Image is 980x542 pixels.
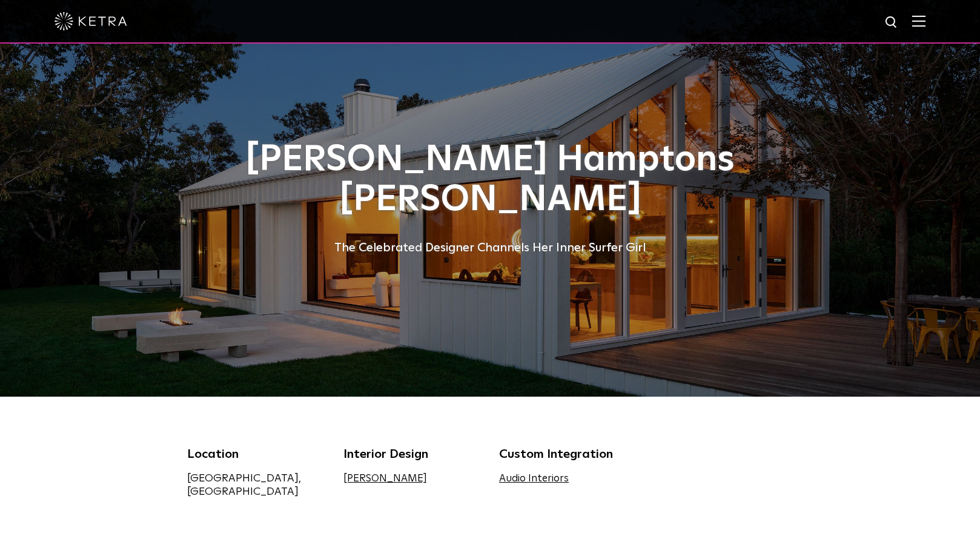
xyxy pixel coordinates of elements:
[187,238,793,257] div: The Celebrated Designer Channels Her Inner Surfer Girl
[884,15,899,30] img: search icon
[499,445,637,463] div: Custom Integration
[55,12,127,30] img: ketra-logo-2019-white
[499,474,569,484] a: Audio Interiors
[343,474,427,484] a: [PERSON_NAME]
[912,15,925,27] img: Hamburger%20Nav.svg
[187,445,325,463] div: Location
[187,472,325,498] div: [GEOGRAPHIC_DATA], [GEOGRAPHIC_DATA]
[187,140,793,220] h1: [PERSON_NAME] Hamptons [PERSON_NAME]
[343,445,482,463] div: Interior Design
